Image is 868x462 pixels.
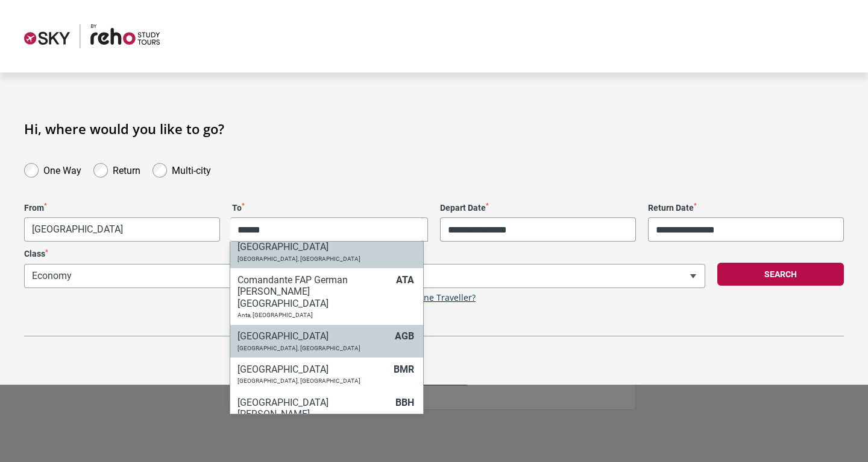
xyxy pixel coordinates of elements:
[717,263,844,286] button: Search
[237,312,389,319] p: Anta, [GEOGRAPHIC_DATA]
[24,217,220,242] span: Melbourne Airport
[237,330,388,342] h6: [GEOGRAPHIC_DATA]
[395,397,414,408] span: BBH
[237,397,389,420] h6: [GEOGRAPHIC_DATA][PERSON_NAME]
[237,377,387,385] p: [GEOGRAPHIC_DATA], [GEOGRAPHIC_DATA]
[24,203,220,213] label: From
[394,364,414,375] span: BMR
[371,249,705,259] label: Travellers
[25,218,219,241] span: Melbourne Airport
[440,203,636,213] label: Depart Date
[232,203,428,213] label: To
[43,162,81,176] label: One Way
[25,265,358,287] span: Economy
[237,364,387,375] h6: [GEOGRAPHIC_DATA]
[237,274,389,309] h6: Comandante FAP German [PERSON_NAME][GEOGRAPHIC_DATA]
[237,255,388,263] p: [GEOGRAPHIC_DATA], [GEOGRAPHIC_DATA]
[24,121,844,136] h1: Hi, where would you like to go?
[237,345,388,352] p: [GEOGRAPHIC_DATA], [GEOGRAPHIC_DATA]
[371,265,705,287] span: 1 Adult
[395,330,414,342] span: AGB
[371,264,705,288] span: 1 Adult
[172,162,211,176] label: Multi-city
[24,264,359,288] span: Economy
[230,217,423,242] input: Search
[24,249,359,259] label: Class
[648,203,844,213] label: Return Date
[113,162,140,176] label: Return
[396,274,414,286] span: ATA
